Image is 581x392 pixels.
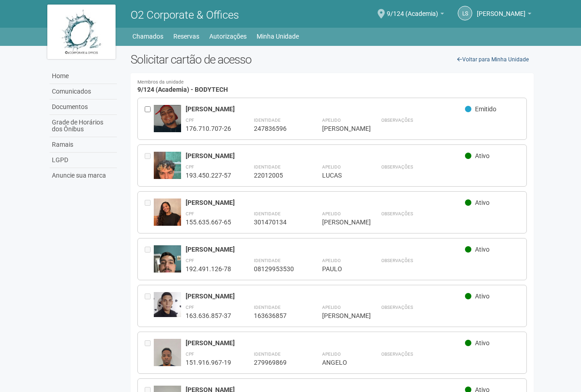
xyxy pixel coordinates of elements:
[254,312,299,320] div: 163636857
[477,11,531,19] a: [PERSON_NAME]
[475,152,490,159] span: Ativo
[186,211,194,216] strong: CPF
[145,292,154,320] div: Entre em contato com a Aministração para solicitar o cancelamento ou 2a via
[154,292,181,317] img: user.jpg
[50,99,117,115] a: Documentos
[458,6,472,20] a: LS
[186,265,231,273] div: 192.491.126-78
[387,1,438,17] span: 9/124 (Academia)
[254,164,281,169] strong: Identidade
[186,312,231,320] div: 163.636.857-37
[145,339,154,367] div: Entre em contato com a Aministração para solicitar o cancelamento ou 2a via
[186,339,465,347] div: [PERSON_NAME]
[322,211,341,216] strong: Apelido
[131,9,239,21] span: O2 Corporate & Offices
[254,124,299,133] div: 247836596
[475,199,490,206] span: Ativo
[50,115,117,137] a: Grade de Horários dos Ônibus
[475,105,496,113] span: Emitido
[322,305,341,310] strong: Apelido
[154,152,181,200] img: user.jpg
[186,352,194,357] strong: CPF
[257,30,299,43] a: Minha Unidade
[137,80,527,93] h4: 9/124 (Academia) - BODYTECH
[322,265,359,273] div: PAULO
[209,30,247,43] a: Autorizações
[50,153,117,168] a: LGPD
[322,218,359,226] div: [PERSON_NAME]
[452,53,534,66] a: Voltar para Minha Unidade
[132,30,163,43] a: Chamados
[254,218,299,226] div: 301470134
[381,118,413,123] strong: Observações
[254,118,281,123] strong: Identidade
[186,198,465,207] div: [PERSON_NAME]
[50,137,117,153] a: Ramais
[50,168,117,183] a: Anuncie sua marca
[186,258,194,263] strong: CPF
[154,105,181,136] img: user.jpg
[186,105,465,113] div: [PERSON_NAME]
[322,358,359,367] div: ANGELO
[254,352,281,357] strong: Identidade
[47,5,116,59] img: logo.jpg
[173,30,199,43] a: Reservas
[254,358,299,367] div: 279969869
[50,84,117,99] a: Comunicados
[387,11,444,19] a: 9/124 (Academia)
[186,292,465,300] div: [PERSON_NAME]
[254,258,281,263] strong: Identidade
[186,152,465,160] div: [PERSON_NAME]
[475,246,490,253] span: Ativo
[145,245,154,273] div: Entre em contato com a Aministração para solicitar o cancelamento ou 2a via
[154,245,181,282] img: user.jpg
[381,164,413,169] strong: Observações
[186,124,231,133] div: 176.710.707-26
[322,312,359,320] div: [PERSON_NAME]
[137,80,527,85] small: Membros da unidade
[477,1,525,17] span: Leticia Souza do Nascimento
[154,198,181,230] img: user.jpg
[186,305,194,310] strong: CPF
[381,211,413,216] strong: Observações
[186,218,231,226] div: 155.635.667-65
[186,164,194,169] strong: CPF
[381,305,413,310] strong: Observações
[50,69,117,84] a: Home
[145,152,154,179] div: Entre em contato com a Aministração para solicitar o cancelamento ou 2a via
[254,305,281,310] strong: Identidade
[254,265,299,273] div: 08129953530
[254,171,299,179] div: 22012005
[254,211,281,216] strong: Identidade
[322,352,341,357] strong: Apelido
[131,53,534,66] h2: Solicitar cartão de acesso
[322,164,341,169] strong: Apelido
[475,293,490,300] span: Ativo
[145,198,154,226] div: Entre em contato com a Aministração para solicitar o cancelamento ou 2a via
[186,171,231,179] div: 193.450.227-57
[186,358,231,367] div: 151.916.967-19
[381,258,413,263] strong: Observações
[322,258,341,263] strong: Apelido
[154,339,181,387] img: user.jpg
[381,352,413,357] strong: Observações
[186,245,465,253] div: [PERSON_NAME]
[322,118,341,123] strong: Apelido
[475,339,490,347] span: Ativo
[322,124,359,133] div: [PERSON_NAME]
[322,171,359,179] div: LUCAS
[186,118,194,123] strong: CPF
